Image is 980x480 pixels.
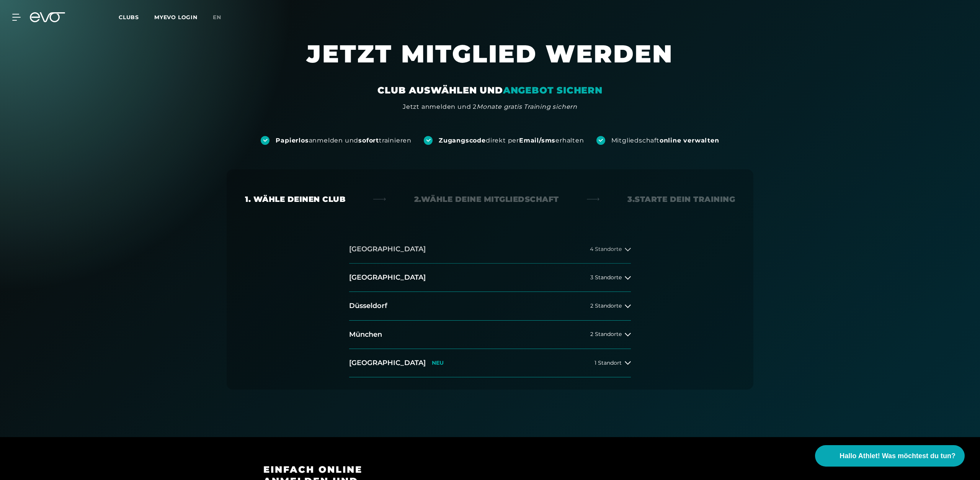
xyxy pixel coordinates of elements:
[377,84,602,97] div: CLUB AUSWÄHLEN UND
[154,14,198,21] a: MYEVO LOGIN
[627,194,735,205] div: 3. Starte dein Training
[840,451,955,461] span: Hallo Athlet! Was möchtest du tun?
[276,136,412,145] div: anmelden und trainieren
[590,303,622,309] span: 2 Standorte
[477,103,577,110] em: Monate gratis Training sichern
[349,301,387,311] h2: Düsseldorf
[432,360,444,366] p: NEU
[276,137,309,144] strong: Papierlos
[503,85,603,96] em: ANGEBOT SICHERN
[519,137,555,144] strong: Email/sms
[349,358,426,368] h2: [GEOGRAPHIC_DATA]
[590,246,622,252] span: 4 Standorte
[349,244,426,254] h2: [GEOGRAPHIC_DATA]
[349,330,382,339] h2: München
[414,194,559,205] div: 2. Wähle deine Mitgliedschaft
[245,194,345,205] div: 1. Wähle deinen Club
[590,275,622,280] span: 3 Standorte
[349,235,631,264] button: [GEOGRAPHIC_DATA]4 Standorte
[590,331,622,337] span: 2 Standorte
[439,137,486,144] strong: Zugangscode
[660,137,719,144] strong: online verwalten
[403,102,577,111] div: Jetzt anmelden und 2
[119,13,154,21] a: Clubs
[260,38,720,84] h1: JETZT MITGLIED WERDEN
[349,292,631,320] button: Düsseldorf2 Standorte
[349,264,631,292] button: [GEOGRAPHIC_DATA]3 Standorte
[815,445,965,467] button: Hallo Athlet! Was möchtest du tun?
[349,273,426,282] h2: [GEOGRAPHIC_DATA]
[213,14,221,21] span: en
[119,14,139,21] span: Clubs
[349,349,631,377] button: [GEOGRAPHIC_DATA]NEU1 Standort
[611,136,719,145] div: Mitgliedschaft
[595,360,622,366] span: 1 Standort
[439,136,584,145] div: direkt per erhalten
[213,13,230,22] a: en
[349,321,631,349] button: München2 Standorte
[358,137,379,144] strong: sofort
